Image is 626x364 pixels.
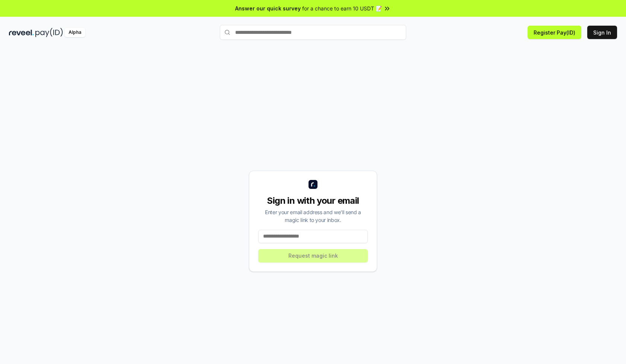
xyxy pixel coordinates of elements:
div: Sign in with your email [258,195,368,207]
img: reveel_dark [9,28,34,37]
span: for a chance to earn 10 USDT 📝 [302,4,382,12]
div: Enter your email address and we’ll send a magic link to your inbox. [258,208,368,224]
img: logo_small [309,180,317,189]
img: pay_id [35,28,63,37]
div: Alpha [64,28,85,37]
button: Sign In [587,26,617,39]
button: Register Pay(ID) [528,26,581,39]
span: Answer our quick survey [235,4,301,12]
